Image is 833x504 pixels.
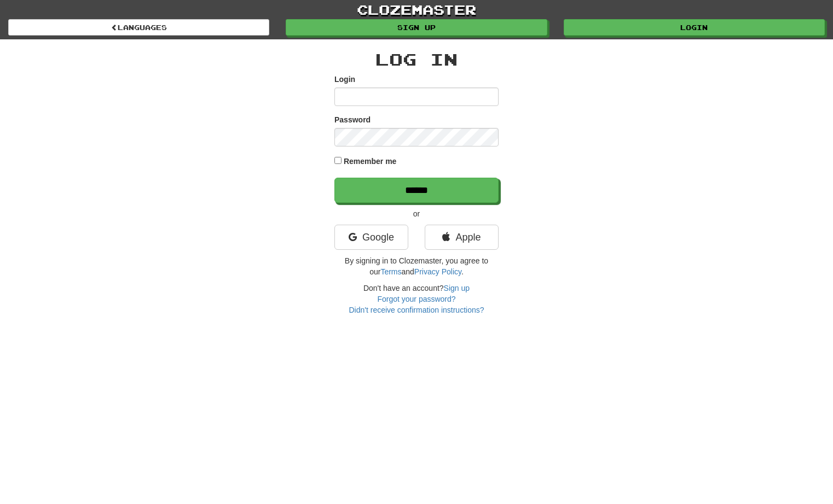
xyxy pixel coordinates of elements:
a: Terms [380,267,401,276]
a: Apple [425,225,499,250]
label: Password [334,114,371,125]
a: Privacy Policy [414,267,461,276]
p: By signing in to Clozemaster, you agree to our and . [334,255,499,277]
a: Sign up [444,284,470,292]
label: Login [334,74,355,85]
a: Didn't receive confirmation instructions? [349,306,484,314]
a: Google [334,225,408,250]
h2: Log In [334,50,499,68]
p: or [334,208,499,219]
a: Sign up [286,19,547,36]
a: Forgot your password? [377,295,455,303]
a: Login [564,19,825,36]
label: Remember me [344,156,397,167]
a: Languages [8,19,269,36]
div: Don't have an account? [334,283,499,315]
